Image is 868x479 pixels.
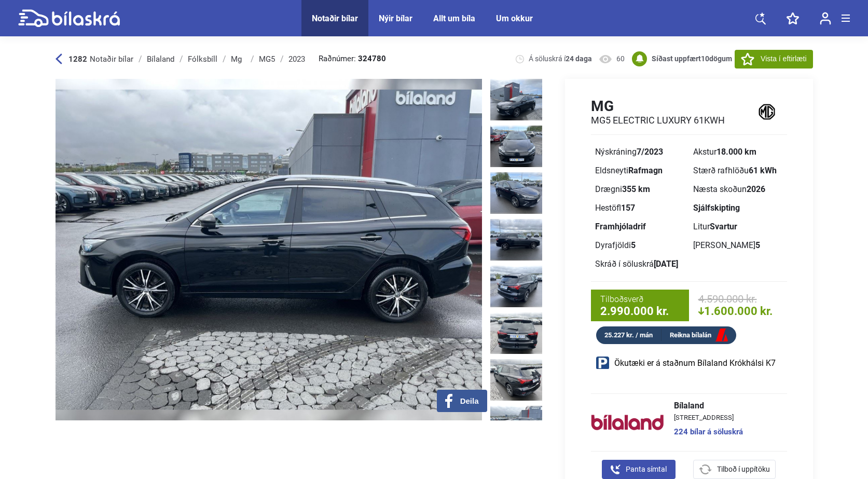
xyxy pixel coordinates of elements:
[631,240,636,250] b: 5
[358,55,386,63] b: 324780
[747,97,787,127] img: logo Mg MG5 ELECTRIC LUXURY 61KWH
[490,219,542,261] img: 1749729626_7296620719032211385_22029599004123611.jpg
[674,402,743,410] span: Bílaland
[693,167,783,175] div: Stærð rafhlöðu
[90,54,133,64] span: Notaðir bílar
[312,13,358,23] a: Notaðir bílar
[717,464,770,475] span: Tilboð í uppítöku
[674,428,743,436] a: 224 bílar á söluskrá
[755,240,760,250] b: 5
[595,241,685,250] div: Dyrafjöldi
[820,12,831,25] img: user-login.svg
[693,203,740,213] b: Sjálfskipting
[717,147,756,157] b: 18.000 km
[747,184,765,194] b: 2026
[595,260,685,268] div: Skráð í söluskrá
[693,148,783,156] div: Akstur
[698,305,778,317] span: 1.600.000 kr.
[591,98,725,115] h1: Mg
[433,13,475,23] a: Allt um bíla
[693,241,783,250] div: [PERSON_NAME]
[614,359,776,367] span: Ökutæki er á staðnum Bílaland Krókhálsi K7
[460,396,479,406] span: Deila
[591,115,725,126] h2: MG5 ELECTRIC LUXURY 61KWH
[490,126,542,167] img: 1749729625_2571528744386731838_22029597601068353.jpg
[437,390,487,412] button: Deila
[735,50,812,69] button: Vista í eftirlæti
[600,306,680,317] span: 2.990.000 kr.
[693,223,783,231] div: Litur
[288,55,305,63] div: 2023
[710,222,737,231] b: Svartur
[595,204,685,212] div: Hestöfl
[628,166,663,175] b: Rafmagn
[749,166,777,175] b: 61 kWh
[654,259,678,269] b: [DATE]
[595,167,685,175] div: Eldsneyti
[529,54,592,64] span: Á söluskrá í
[616,54,625,64] span: 60
[490,266,542,307] img: 1749729627_5375982443133591017_22029599758716526.jpg
[652,54,732,63] b: Síðast uppfært dögum
[595,148,685,156] div: Nýskráning
[147,55,174,63] div: Bílaland
[595,185,685,194] div: Drægni
[761,53,806,64] span: Vista í eftirlæti
[490,79,542,120] img: 1749729623_6498932743065998871_22029596189668595.jpg
[496,13,533,23] a: Um okkur
[490,406,542,447] img: 1749729629_1361935905041781751_22029602538953002.jpg
[188,55,217,63] div: Fólksbíll
[637,147,663,157] b: 7/2023
[379,13,412,23] a: Nýir bílar
[259,55,275,63] div: MG5
[319,55,386,63] span: Raðnúmer:
[566,54,592,63] b: 24 daga
[621,203,635,213] b: 157
[674,414,743,421] span: [STREET_ADDRESS]
[490,172,542,214] img: 1749729625_4784593006515585138_22029598211535690.jpg
[231,55,245,63] div: Mg
[490,312,542,354] img: 1749729628_6970442966850321416_22029601130145791.jpg
[662,329,736,342] a: Reikna bílalán
[701,54,709,63] span: 10
[490,359,542,401] img: 1749729629_3568957920371773597_22029601818748715.jpg
[595,222,646,231] b: Framhjóladrif
[600,294,680,306] span: Tilboðsverð
[596,329,662,341] div: 25.227 kr. / mán
[698,294,778,304] span: 4.590.000 kr.
[693,185,783,194] div: Næsta skoðun
[622,184,650,194] b: 355 km
[626,464,667,475] span: Panta símtal
[68,54,87,64] b: 1282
